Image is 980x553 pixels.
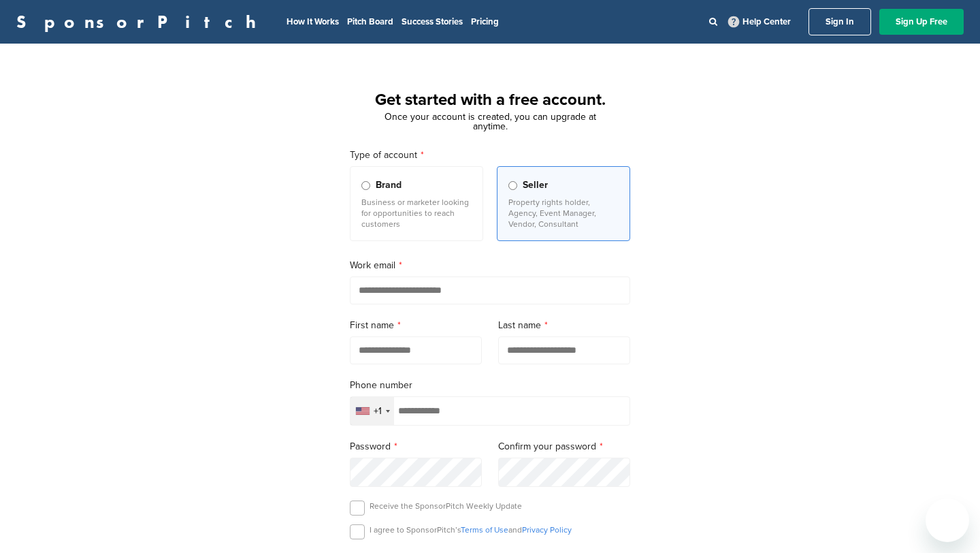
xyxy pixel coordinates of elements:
[385,111,596,132] span: Once your account is created, you can upgrade at anytime.
[370,524,572,535] p: I agree to SponsorPitch’s and
[402,16,463,27] a: Success Stories
[471,16,499,27] a: Pricing
[522,525,572,535] a: Privacy Policy
[333,88,647,112] h1: Get started with a free account.
[508,197,619,230] p: Property rights holder, Agency, Event Manager, Vendor, Consultant
[725,14,794,30] a: Help Center
[498,318,630,333] label: Last name
[926,499,969,542] iframe: Button to launch messaging window
[461,525,508,535] a: Terms of Use
[808,8,871,35] a: Sign In
[370,501,522,511] p: Receive the SponsorPitch Weekly Update
[350,439,482,454] label: Password
[376,178,402,193] span: Brand
[879,9,964,35] a: Sign Up Free
[16,13,265,31] a: SponsorPitch
[498,439,630,454] label: Confirm your password
[350,148,630,163] label: Type of account
[350,397,394,425] div: Selected country
[287,16,339,27] a: How It Works
[361,181,370,190] input: Brand Business or marketer looking for opportunities to reach customers
[350,318,482,333] label: First name
[350,378,630,393] label: Phone number
[350,258,630,273] label: Work email
[347,16,393,27] a: Pitch Board
[361,197,472,230] p: Business or marketer looking for opportunities to reach customers
[508,181,517,190] input: Seller Property rights holder, Agency, Event Manager, Vendor, Consultant
[523,178,548,193] span: Seller
[374,407,382,416] div: +1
